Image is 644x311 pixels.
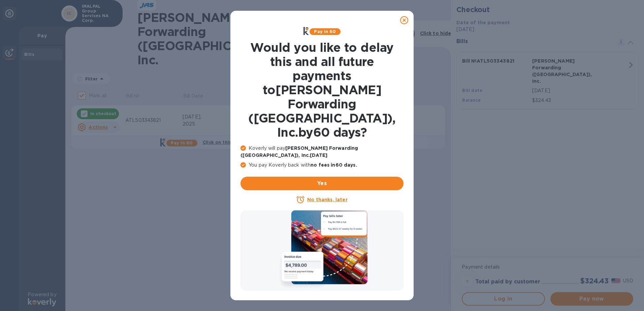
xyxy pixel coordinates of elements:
[307,197,347,202] u: No thanks, later
[314,29,336,34] b: Pay in 60
[240,177,404,190] button: Yes
[240,145,358,158] b: [PERSON_NAME] Forwarding ([GEOGRAPHIC_DATA]), Inc. [DATE]
[240,145,404,159] p: Koverly will pay
[311,162,357,168] b: no fees in 60 days .
[240,40,404,139] h1: Would you like to delay this and all future payments to [PERSON_NAME] Forwarding ([GEOGRAPHIC_DAT...
[246,179,398,187] span: Yes
[240,162,404,169] p: You pay Koverly back with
